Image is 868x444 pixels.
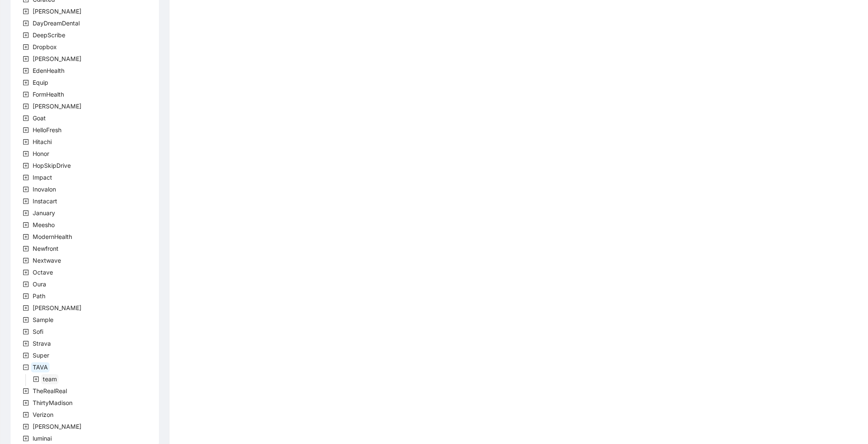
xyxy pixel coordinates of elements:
[33,79,48,86] span: Equip
[33,19,80,27] span: DayDreamDental
[31,113,47,123] span: Goat
[31,172,54,183] span: Impact
[31,362,50,372] span: TAVA
[33,364,48,371] span: TAVA
[23,127,29,133] span: plus-square
[23,329,29,335] span: plus-square
[23,115,29,121] span: plus-square
[23,68,29,74] span: plus-square
[23,341,29,347] span: plus-square
[33,8,81,15] span: [PERSON_NAME]
[31,279,48,289] span: Oura
[33,316,53,323] span: Sample
[31,255,63,266] span: Nextwave
[33,186,56,193] span: Inovalon
[31,6,83,17] span: Darby
[23,352,29,358] span: plus-square
[23,412,29,418] span: plus-square
[31,386,69,396] span: TheRealReal
[31,433,53,444] span: luminai
[31,184,58,194] span: Inovalon
[31,398,74,408] span: ThirtyMadison
[31,101,83,111] span: Garner
[23,56,29,62] span: plus-square
[23,92,29,97] span: plus-square
[33,209,55,216] span: January
[33,387,67,394] span: TheRealReal
[23,317,29,323] span: plus-square
[31,66,66,76] span: EdenHealth
[31,30,67,40] span: DeepScribe
[23,246,29,252] span: plus-square
[33,399,72,406] span: ThirtyMadison
[23,305,29,311] span: plus-square
[31,422,83,432] span: Virta
[33,352,49,359] span: Super
[31,125,63,135] span: HelloFresh
[23,198,29,204] span: plus-square
[31,267,55,277] span: Octave
[23,8,29,14] span: plus-square
[33,91,64,98] span: FormHealth
[33,376,39,382] span: plus-square
[33,197,57,205] span: Instacart
[23,80,29,86] span: plus-square
[33,126,61,133] span: HelloFresh
[31,161,72,171] span: HopSkipDrive
[31,303,83,313] span: Rothman
[33,31,65,39] span: DeepScribe
[31,18,81,28] span: DayDreamDental
[31,339,53,349] span: Strava
[33,233,72,240] span: ModernHealth
[31,410,55,420] span: Verizon
[23,32,29,38] span: plus-square
[23,293,29,299] span: plus-square
[33,340,51,347] span: Strava
[23,44,29,50] span: plus-square
[33,103,81,110] span: [PERSON_NAME]
[33,411,53,418] span: Verizon
[31,208,57,218] span: January
[33,138,52,145] span: Hitachi
[23,175,29,180] span: plus-square
[33,43,57,50] span: Dropbox
[23,424,29,430] span: plus-square
[33,280,46,288] span: Oura
[31,78,50,88] span: Equip
[33,114,46,122] span: Goat
[31,54,83,64] span: Earnest
[23,103,29,109] span: plus-square
[33,55,81,62] span: [PERSON_NAME]
[33,328,43,335] span: Sofi
[23,210,29,216] span: plus-square
[23,281,29,287] span: plus-square
[31,220,56,230] span: Meesho
[23,364,29,370] span: minus-square
[31,137,53,147] span: Hitachi
[31,350,51,361] span: Super
[23,234,29,240] span: plus-square
[31,42,58,52] span: Dropbox
[23,186,29,192] span: plus-square
[23,269,29,275] span: plus-square
[31,149,51,159] span: Honor
[33,257,61,264] span: Nextwave
[23,163,29,169] span: plus-square
[33,67,64,74] span: EdenHealth
[23,222,29,228] span: plus-square
[23,139,29,145] span: plus-square
[31,232,74,242] span: ModernHealth
[41,374,58,384] span: team
[31,315,55,325] span: Sample
[23,436,29,441] span: plus-square
[23,151,29,157] span: plus-square
[23,20,29,26] span: plus-square
[31,244,60,254] span: Newfront
[31,327,45,337] span: Sofi
[31,89,66,100] span: FormHealth
[33,162,71,169] span: HopSkipDrive
[33,150,49,157] span: Honor
[33,304,81,311] span: [PERSON_NAME]
[43,375,57,383] span: team
[23,258,29,264] span: plus-square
